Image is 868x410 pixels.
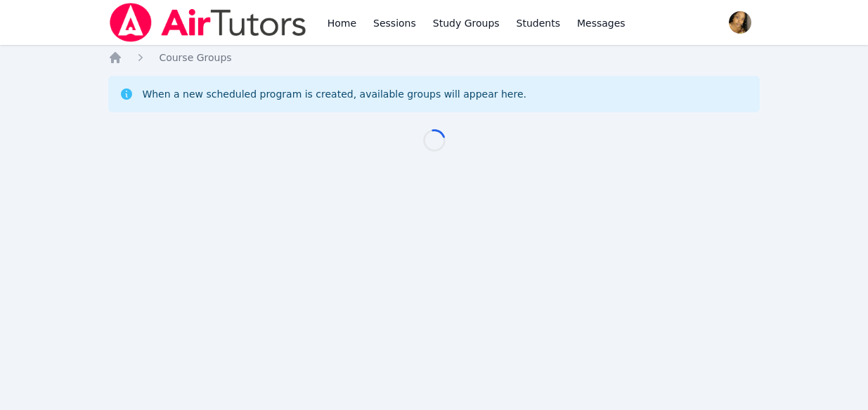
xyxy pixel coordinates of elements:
div: When a new scheduled program is created, available groups will appear here. [142,87,526,101]
span: Messages [577,16,626,30]
a: Course Groups [159,51,231,65]
nav: Breadcrumb [108,51,759,65]
img: Air Tutors [108,3,307,42]
span: Course Groups [159,52,231,63]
